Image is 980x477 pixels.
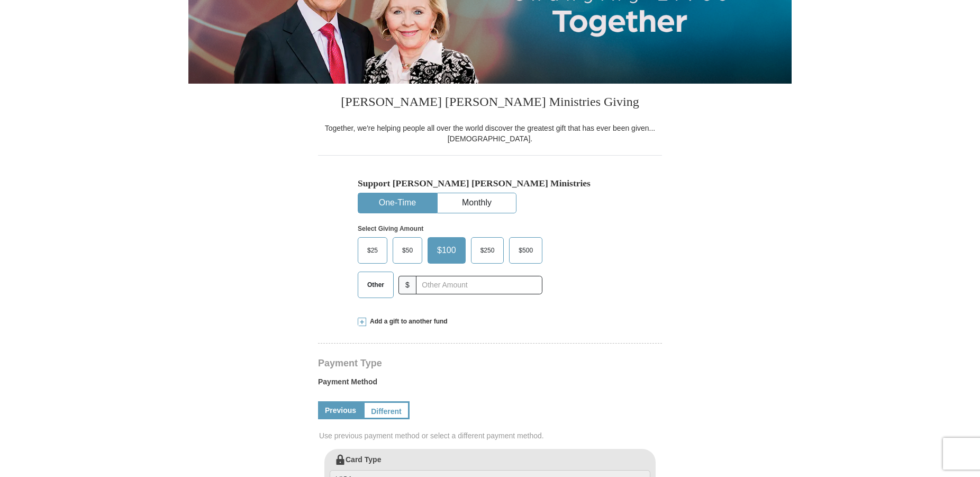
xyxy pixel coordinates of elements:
[319,430,663,441] span: Use previous payment method or select a different payment method.
[432,242,461,258] span: $100
[358,178,622,189] h5: Support [PERSON_NAME] [PERSON_NAME] Ministries
[318,401,363,419] a: Previous
[416,276,542,294] input: Other Amount
[363,401,410,419] a: Different
[318,376,662,392] label: Payment Method
[362,277,389,293] span: Other
[358,225,423,232] strong: Select Giving Amount
[475,242,500,258] span: $250
[513,242,538,258] span: $500
[318,123,662,144] div: Together, we're helping people all over the world discover the greatest gift that has ever been g...
[358,193,437,213] button: One-Time
[397,242,418,258] span: $50
[366,317,448,326] span: Add a gift to another fund
[398,276,416,294] span: $
[318,84,662,123] h3: [PERSON_NAME] [PERSON_NAME] Ministries Giving
[318,359,662,367] h4: Payment Type
[362,242,383,258] span: $25
[438,193,516,213] button: Monthly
